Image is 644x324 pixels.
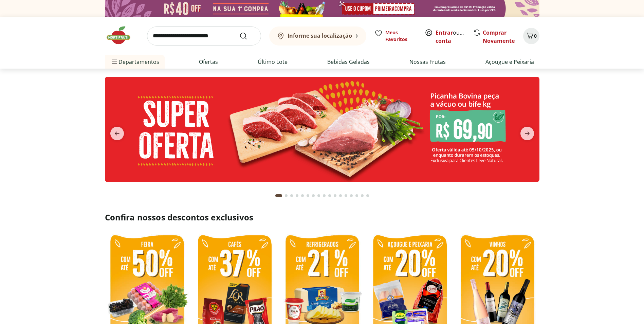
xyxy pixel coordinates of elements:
button: Go to page 7 from fs-carousel [311,187,316,204]
button: Informe sua localização [269,26,366,46]
button: Go to page 3 from fs-carousel [289,187,294,204]
span: Meus Favoritos [385,29,417,43]
span: ou [436,29,466,45]
a: Comprar Novamente [483,29,515,44]
img: super oferta [105,77,539,182]
img: Hortifruti [105,25,139,46]
button: Carrinho [523,28,539,44]
button: Go to page 4 from fs-carousel [294,187,300,204]
button: Go to page 17 from fs-carousel [365,187,370,204]
button: previous [105,127,129,140]
button: Go to page 2 from fs-carousel [283,187,289,204]
b: Informe sua localização [288,32,352,39]
a: Ofertas [199,58,218,66]
button: Go to page 10 from fs-carousel [327,187,332,204]
a: Meus Favoritos [374,29,417,43]
h2: Confira nossos descontos exclusivos [105,212,539,223]
span: Departamentos [110,54,159,70]
button: Go to page 15 from fs-carousel [354,187,360,204]
button: Go to page 8 from fs-carousel [316,187,321,204]
button: Go to page 14 from fs-carousel [349,187,354,204]
button: Menu [110,54,118,70]
a: Entrar [436,29,453,36]
button: Go to page 6 from fs-carousel [305,187,311,204]
a: Criar conta [436,29,473,44]
span: 0 [534,33,537,39]
button: Submit Search [239,32,256,40]
button: Go to page 12 from fs-carousel [338,187,343,204]
button: Go to page 11 from fs-carousel [332,187,338,204]
button: next [515,127,539,140]
a: Último Lote [258,58,288,66]
button: Current page from fs-carousel [274,187,283,204]
a: Nossas Frutas [409,58,446,66]
button: Go to page 5 from fs-carousel [300,187,305,204]
input: search [147,26,261,46]
button: Go to page 16 from fs-carousel [360,187,365,204]
a: Açougue e Peixaria [485,58,534,66]
a: Bebidas Geladas [327,58,370,66]
button: Go to page 13 from fs-carousel [343,187,349,204]
button: Go to page 9 from fs-carousel [321,187,327,204]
